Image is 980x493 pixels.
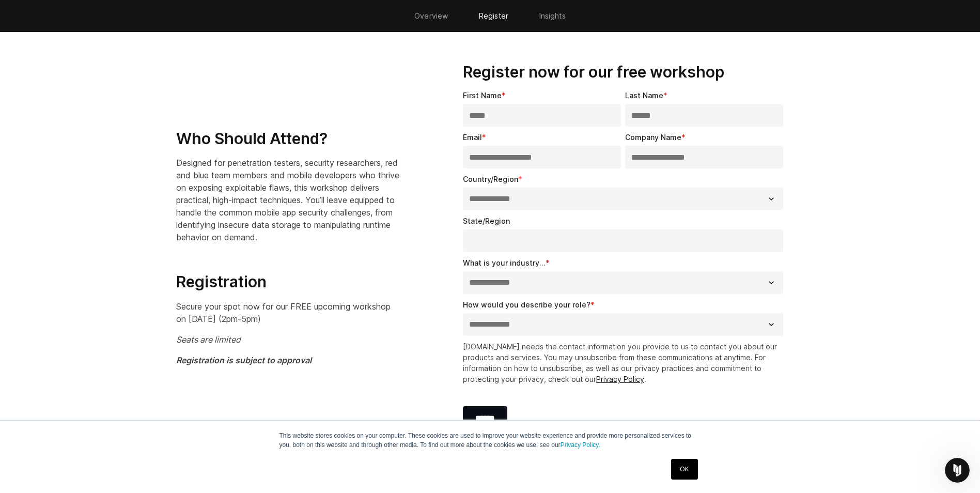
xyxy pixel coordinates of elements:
[279,431,701,450] p: This website stores cookies on your computer. These cookies are used to improve your website expe...
[463,175,518,183] span: Country/Region
[463,217,510,225] span: State/Region
[176,300,401,325] p: Secure your spot now for our FREE upcoming workshop on [DATE] (2pm-5pm)
[463,133,482,142] span: Email
[625,133,681,142] span: Company Name
[463,91,502,100] span: First Name
[463,63,788,82] h3: Register now for our free workshop
[625,91,663,100] span: Last Name
[176,334,241,345] em: Seats are limited
[176,355,312,365] em: Registration is subject to approval
[596,375,644,383] a: Privacy Policy
[176,129,401,149] h3: Who Should Attend?
[561,441,600,449] a: Privacy Policy.
[463,341,788,384] p: [DOMAIN_NAME] needs the contact information you provide to us to contact you about our products a...
[463,258,546,267] span: What is your industry...
[945,458,970,483] iframe: Intercom live chat
[671,459,697,480] a: OK
[463,300,590,309] span: How would you describe your role?
[176,272,401,292] h3: Registration
[176,157,401,243] p: Designed for penetration testers, security researchers, red and blue team members and mobile deve...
